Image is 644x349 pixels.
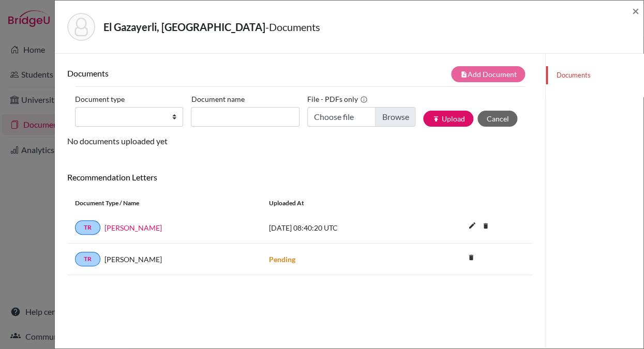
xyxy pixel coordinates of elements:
[104,254,162,265] span: [PERSON_NAME]
[75,220,100,235] a: TR
[261,199,416,208] div: Uploaded at
[103,21,265,33] strong: El Gazayerli, [GEOGRAPHIC_DATA]
[463,250,478,265] i: delete
[432,115,439,123] i: publish
[632,5,639,17] button: Close
[67,199,261,208] div: Document Type / Name
[477,220,493,234] a: delete
[423,111,473,127] button: publishUpload
[463,217,480,234] i: edit
[75,252,100,266] a: TR
[104,222,162,233] a: [PERSON_NAME]
[463,251,478,265] a: delete
[191,91,244,107] label: Document name
[269,223,338,232] span: [DATE] 08:40:20 UTC
[67,66,533,147] div: No documents uploaded yet
[265,21,320,33] span: - Documents
[463,219,481,234] button: edit
[269,255,295,264] strong: Pending
[75,91,125,107] label: Document type
[67,172,533,182] h6: Recommendation Letters
[546,66,643,84] a: Documents
[460,71,467,78] i: note_add
[477,111,517,127] button: Cancel
[477,218,493,234] i: delete
[307,91,368,107] label: File - PDFs only
[451,66,525,82] button: note_addAdd Document
[632,3,639,18] span: ×
[67,68,300,78] h6: Documents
